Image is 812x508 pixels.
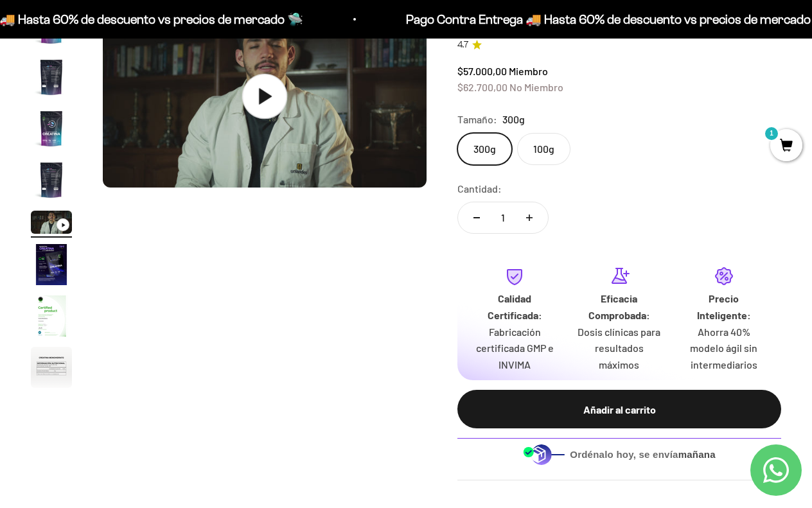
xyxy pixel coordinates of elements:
[31,347,72,388] img: Creatina Monohidrato
[31,159,72,200] img: Creatina Monohidrato
[15,125,266,147] div: Un mensaje de garantía de satisfacción visible.
[15,150,266,185] div: La confirmación de la pureza de los ingredientes.
[31,295,72,337] img: Creatina Monohidrato
[697,292,751,321] strong: Precio Inteligente:
[483,401,755,418] div: Añadir al carrito
[209,191,266,213] button: Enviar
[31,211,72,238] button: Ir al artículo 5
[457,180,502,197] label: Cantidad:
[31,244,72,285] img: Creatina Monohidrato
[31,159,72,204] button: Ir al artículo 4
[31,295,72,340] button: Ir al artículo 7
[31,108,72,149] img: Creatina Monohidrato
[15,21,266,50] p: ¿Qué te daría la seguridad final para añadir este producto a tu carrito?
[31,347,72,392] button: Ir al artículo 8
[678,449,716,460] b: mañana
[511,202,548,233] button: Aumentar cantidad
[588,292,650,321] strong: Eficacia Comprobada:
[15,99,266,121] div: Más detalles sobre la fecha exacta de entrega.
[682,324,766,373] p: Ahorra 40% modelo ágil sin intermediarios
[473,324,557,373] p: Fabricación certificada GMP e INVIMA
[458,202,495,233] button: Reducir cantidad
[457,38,781,52] a: 4.74.7 de 5.0 estrellas
[210,191,265,213] span: Enviar
[31,244,72,289] button: Ir al artículo 6
[31,57,72,101] button: Ir al artículo 2
[488,292,542,321] strong: Calidad Certificada:
[570,448,716,462] span: Ordénalo hoy, se envía
[457,390,781,428] button: Añadir al carrito
[457,65,507,77] span: $57.000,00
[770,139,802,153] a: 1
[509,81,563,93] span: No Miembro
[457,111,497,128] legend: Tamaño:
[31,108,72,153] button: Ir al artículo 3
[457,38,468,52] span: 4.7
[764,126,779,141] mark: 1
[15,61,266,96] div: Un aval de expertos o estudios clínicos en la página.
[31,57,72,98] img: Creatina Monohidrato
[578,324,662,373] p: Dosis clínicas para resultados máximos
[509,65,548,77] span: Miembro
[502,111,525,128] span: 300g
[457,81,507,93] span: $62.700,00
[523,444,565,465] img: Despacho sin intermediarios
